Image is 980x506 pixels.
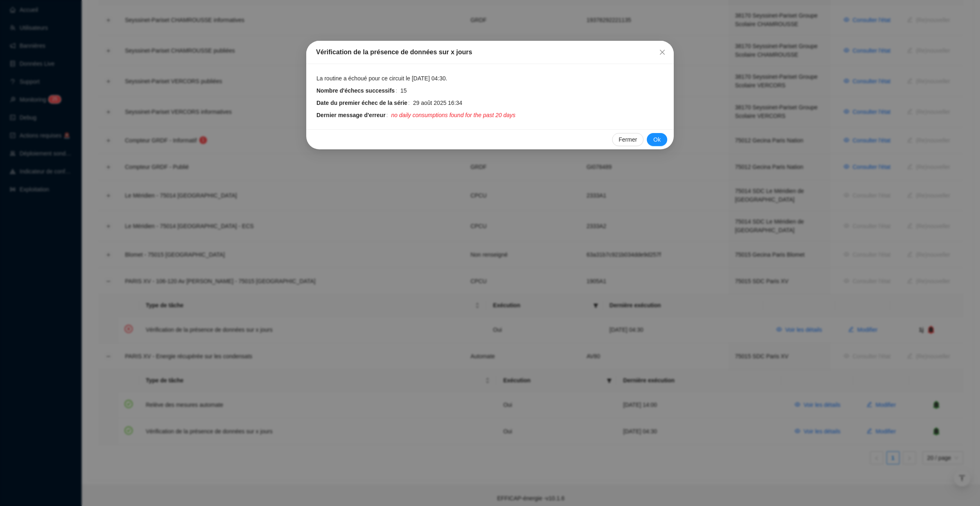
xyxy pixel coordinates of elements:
button: Fermer [612,133,644,146]
span: Fermer [619,135,637,144]
span: Ok [653,135,661,144]
button: Ok [647,133,667,146]
strong: Dernier message d'erreur [316,112,385,118]
strong: Nombre d'échecs successifs [316,87,395,94]
span: no daily consumptions found for the past 20 days [391,111,515,120]
span: 15 [401,87,407,95]
div: Vérification de la présence de données sur x jours [316,47,664,57]
span: close [659,49,666,55]
span: 29 août 2025 16:34 [413,99,462,107]
button: Close [656,46,669,59]
span: La routine a échoué pour ce circuit le [DATE] 04:30. [316,74,447,83]
strong: Date du premier échec de la série [316,100,408,106]
span: Fermer [656,49,669,55]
